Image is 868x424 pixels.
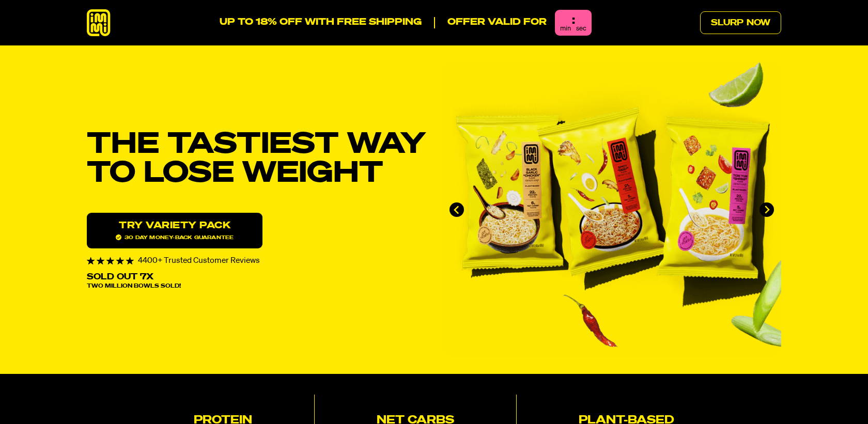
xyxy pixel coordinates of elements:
p: Offer valid for [434,17,547,28]
span: min [560,25,571,32]
button: Next slide [760,202,774,217]
span: 30 day money-back guarantee [116,234,234,240]
button: Go to last slide [450,202,464,217]
li: 1 of 4 [442,62,781,357]
h1: THE TASTIEST WAY TO LOSE WEIGHT [87,130,426,188]
span: sec [576,25,586,32]
p: UP TO 18% OFF WITH FREE SHIPPING [220,17,422,28]
a: Slurp Now [700,11,781,34]
a: Try variety Pack30 day money-back guarantee [87,213,262,248]
div: 4400+ Trusted Customer Reviews [87,257,426,265]
span: Two Million Bowls Sold! [87,284,181,289]
div: immi slideshow [442,62,781,357]
div: : [572,14,575,26]
p: Sold Out 7X [87,273,153,281]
